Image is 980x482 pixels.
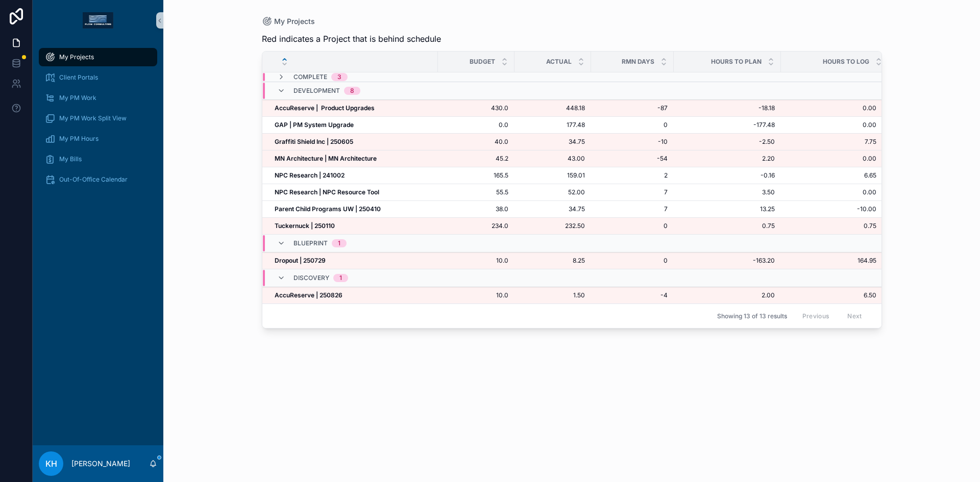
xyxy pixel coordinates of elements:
span: Hours to Log [823,58,869,66]
a: -4 [597,291,668,299]
a: 448.18 [521,104,585,112]
a: -10 [597,138,668,146]
a: 430.0 [444,104,508,112]
a: 165.5 [444,171,508,180]
a: 0.75 [781,222,876,230]
a: 43.00 [521,155,585,163]
a: 55.5 [444,188,508,196]
a: 52.00 [521,188,585,196]
span: Client Portals [59,73,98,82]
a: 2.00 [680,291,775,299]
span: Actual [546,58,572,66]
a: 232.50 [521,222,585,230]
a: 38.0 [444,205,508,213]
div: 3 [337,73,341,81]
a: My PM Hours [39,130,157,148]
strong: GAP | PM System Upgrade [275,121,354,129]
a: GAP | PM System Upgrade [275,121,432,129]
a: -18.18 [680,104,775,112]
a: 45.2 [444,155,508,163]
span: 0.00 [781,121,876,129]
a: 1.50 [521,291,585,299]
a: MN Architecture | MN Architecture [275,155,432,163]
strong: Tuckernuck | 250110 [275,222,335,230]
span: My Projects [274,16,315,27]
span: -2.50 [680,138,775,146]
strong: NPC Research | 241002 [275,171,345,179]
span: 10.0 [444,257,508,265]
a: 10.0 [444,291,508,299]
span: -54 [597,155,668,163]
strong: MN Architecture | MN Architecture [275,155,377,162]
span: 6.65 [781,171,876,180]
a: 0.00 [781,155,876,163]
span: My Bills [59,155,82,163]
a: -10.00 [781,205,876,213]
a: Client Portals [39,68,157,87]
a: Parent Child Programs UW | 250410 [275,205,432,213]
a: My Bills [39,150,157,168]
span: Hours to Plan [711,58,762,66]
a: -0.16 [680,171,775,180]
a: Graffiti Shield Inc | 250605 [275,138,432,146]
strong: NPC Research | NPC Resource Tool [275,188,379,196]
a: 0 [597,121,668,129]
a: NPC Research | NPC Resource Tool [275,188,432,196]
a: -177.48 [680,121,775,129]
span: Budget [470,58,495,66]
span: Development [293,87,340,95]
a: 0.00 [781,188,876,196]
a: 234.0 [444,222,508,230]
span: 6.50 [781,291,876,299]
a: My PM Work [39,89,157,107]
span: My PM Work Split View [59,114,127,122]
span: 0.00 [781,104,876,112]
div: 1 [338,239,340,247]
div: 8 [350,87,354,95]
a: My Projects [39,48,157,66]
a: 159.01 [521,171,585,180]
a: 0.75 [680,222,775,230]
a: 0.0 [444,121,508,129]
strong: Parent Child Programs UW | 250410 [275,205,381,213]
span: -87 [597,104,668,112]
a: 7.75 [781,138,876,146]
span: Out-Of-Office Calendar [59,175,128,184]
a: 2 [597,171,668,180]
a: 8.25 [521,257,585,265]
strong: Graffiti Shield Inc | 250605 [275,138,353,145]
a: 164.95 [781,257,876,265]
a: 0 [597,257,668,265]
div: 1 [339,274,342,282]
span: Blueprint [293,239,328,247]
a: My PM Work Split View [39,109,157,128]
span: RMN Days [622,58,654,66]
span: My Projects [59,53,94,61]
span: 34.75 [521,138,585,146]
a: -163.20 [680,257,775,265]
a: 7 [597,205,668,213]
a: Dropout | 250729 [275,257,432,265]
